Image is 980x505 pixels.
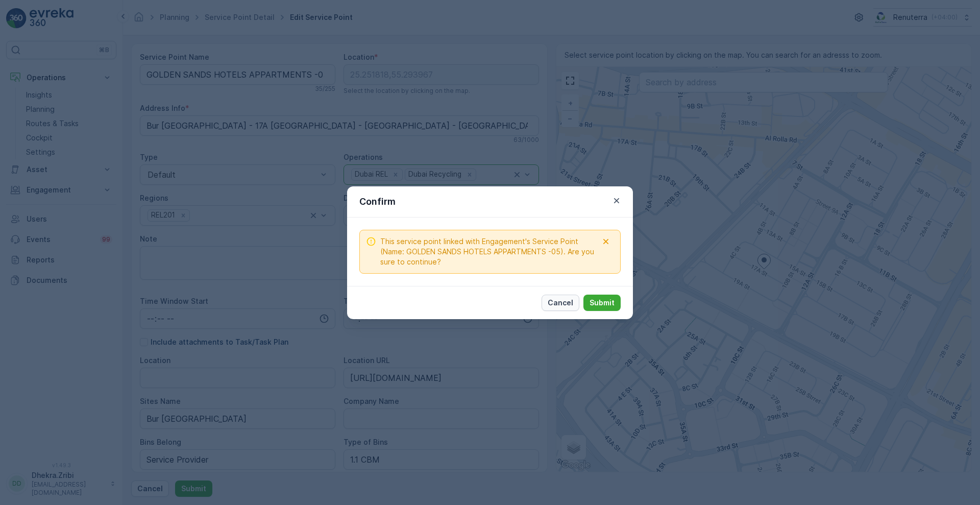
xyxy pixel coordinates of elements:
[583,295,621,311] button: Submit
[548,298,573,308] p: Cancel
[380,236,598,267] span: This service point linked with Engagement's Service Point (Name: GOLDEN SANDS HOTELS APPARTMENTS ...
[542,295,579,311] button: Cancel
[359,195,396,209] p: Confirm
[590,298,615,308] p: Submit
